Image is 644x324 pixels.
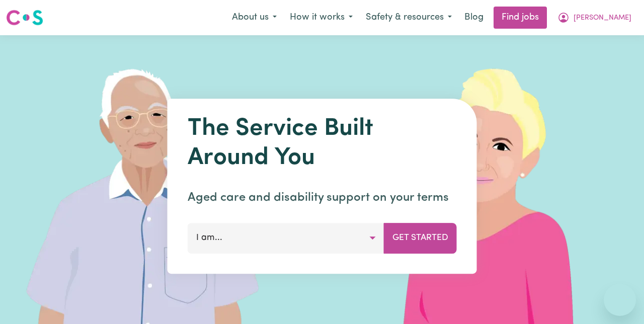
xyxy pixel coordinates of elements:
[6,9,43,27] img: Careseekers logo
[188,115,457,173] h1: The Service Built Around You
[458,7,490,29] a: Blog
[604,284,636,316] iframe: Button to launch messaging window
[188,189,457,207] p: Aged care and disability support on your terms
[225,7,283,28] button: About us
[6,6,43,29] a: Careseekers logo
[283,7,359,28] button: How it works
[384,223,457,253] button: Get Started
[359,7,458,28] button: Safety & resources
[188,223,384,253] button: I am...
[494,7,547,29] a: Find jobs
[574,13,631,24] span: [PERSON_NAME]
[551,7,638,28] button: My Account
